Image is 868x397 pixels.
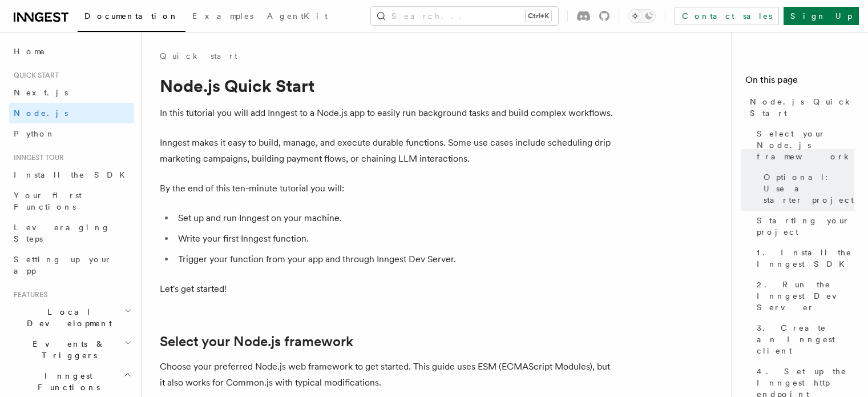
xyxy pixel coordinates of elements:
[192,11,253,21] span: Examples
[757,215,854,238] span: Starting your project
[9,334,134,366] button: Events & Triggers
[784,7,859,25] a: Sign Up
[84,11,179,21] span: Documentation
[675,7,779,25] a: Contact sales
[14,255,112,275] span: Setting up your app
[14,88,68,97] span: Next.js
[759,167,854,210] a: Optional: Use a starter project
[78,3,185,32] a: Documentation
[757,322,854,356] span: 3. Create an Inngest client
[9,185,134,217] a: Your first Functions
[14,170,132,179] span: Install the SDK
[752,123,854,167] a: Select your Node.js framework
[260,3,334,31] a: AgentKit
[628,9,656,23] button: Toggle dark mode
[750,96,854,119] span: Node.js Quick Start
[9,306,124,329] span: Local Development
[9,290,47,299] span: Features
[9,370,123,393] span: Inngest Functions
[9,71,59,80] span: Quick start
[160,50,237,62] a: Quick start
[9,41,134,62] a: Home
[160,281,616,297] p: Let's get started!
[14,109,68,118] span: Node.js
[9,153,64,162] span: Inngest tour
[745,91,854,123] a: Node.js Quick Start
[9,82,134,103] a: Next.js
[752,210,854,242] a: Starting your project
[371,7,558,25] button: Search...Ctrl+K
[9,217,134,249] a: Leveraging Steps
[757,128,854,162] span: Select your Node.js framework
[160,75,616,96] h1: Node.js Quick Start
[160,135,616,167] p: Inngest makes it easy to build, manage, and execute durable functions. Some use cases include sch...
[160,105,616,121] p: In this tutorial you will add Inngest to a Node.js app to easily run background tasks and build c...
[175,251,616,267] li: Trigger your function from your app and through Inngest Dev Server.
[14,191,82,211] span: Your first Functions
[757,279,854,313] span: 2. Run the Inngest Dev Server
[14,223,110,243] span: Leveraging Steps
[175,231,616,247] li: Write your first Inngest function.
[9,103,134,123] a: Node.js
[526,10,551,22] kbd: Ctrl+K
[9,123,134,144] a: Python
[752,274,854,318] a: 2. Run the Inngest Dev Server
[160,334,353,350] a: Select your Node.js framework
[752,242,854,274] a: 1. Install the Inngest SDK
[14,46,46,57] span: Home
[9,165,134,185] a: Install the SDK
[14,129,55,138] span: Python
[9,302,134,334] button: Local Development
[267,11,328,21] span: AgentKit
[752,318,854,361] a: 3. Create an Inngest client
[185,3,260,31] a: Examples
[160,181,616,197] p: By the end of this ten-minute tutorial you will:
[757,247,854,270] span: 1. Install the Inngest SDK
[9,249,134,281] a: Setting up your app
[9,338,124,361] span: Events & Triggers
[764,171,854,206] span: Optional: Use a starter project
[175,210,616,226] li: Set up and run Inngest on your machine.
[160,359,616,391] p: Choose your preferred Node.js web framework to get started. This guide uses ESM (ECMAScript Modul...
[745,73,854,91] h4: On this page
